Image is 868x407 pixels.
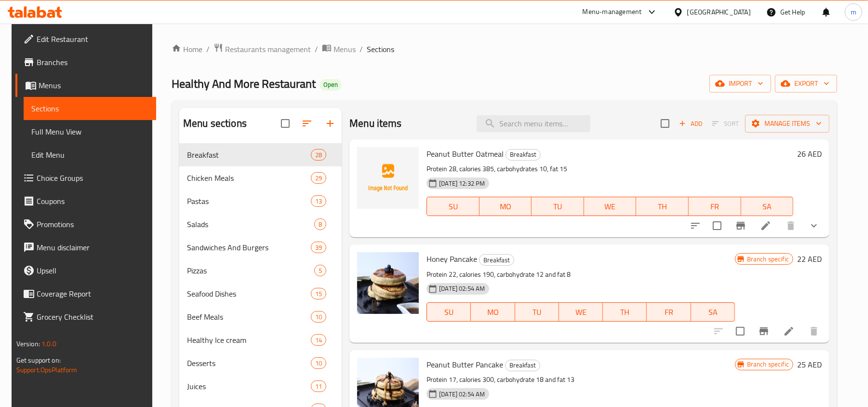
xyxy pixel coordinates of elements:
[691,302,735,322] button: SA
[797,252,822,266] h6: 22 AED
[483,200,528,214] span: MO
[559,302,603,322] button: WE
[427,374,735,386] p: Protein 17, calories 300, carbohydrate 18 and fat 13
[427,197,479,216] button: SU
[783,326,795,337] a: Edit menu item
[647,302,691,322] button: FR
[16,364,78,376] a: Support.OpsPlatform
[709,75,771,93] button: import
[717,78,763,90] span: import
[693,200,737,214] span: FR
[16,354,61,366] span: Get support on:
[729,214,752,237] button: Branch-specific-item
[797,147,822,161] h6: 26 AED
[427,147,504,161] span: Peanut Butter Oatmeal
[37,311,149,323] span: Grocery Checklist
[311,380,326,392] div: items
[179,305,342,328] div: Beef Meals10
[187,195,311,207] span: Pastas
[311,357,326,369] div: items
[779,214,802,237] button: delete
[187,380,311,392] span: Juices
[187,242,311,253] span: Sandwiches And Burgers
[31,126,149,137] span: Full Menu View
[535,200,580,214] span: TU
[179,328,342,352] div: Healthy Ice cream14
[753,118,822,130] span: Manage items
[187,334,311,346] div: Healthy Ice cream
[187,265,314,276] span: Pizzas
[15,236,157,259] a: Menu disclaimer
[311,242,326,253] div: items
[532,197,584,216] button: TU
[360,43,363,55] li: /
[707,216,727,236] span: Select to update
[480,197,532,216] button: MO
[15,190,157,213] a: Coupons
[311,334,326,346] div: items
[431,200,475,214] span: SU
[808,220,820,231] svg: Show Choices
[15,74,157,97] a: Menus
[480,255,514,266] span: Breakfast
[315,43,318,55] li: /
[39,80,149,91] span: Menus
[427,269,735,281] p: Protein 22, calories 190, carbohydrate 12 and fat 8
[687,7,751,17] div: [GEOGRAPHIC_DATA]
[427,252,477,266] span: Honey Pancake
[802,214,826,237] button: show more
[322,43,356,55] a: Menus
[314,218,326,230] div: items
[37,242,149,253] span: Menu disclaimer
[37,218,149,230] span: Promotions
[315,220,326,229] span: 8
[179,375,342,398] div: Juices11
[15,27,157,51] a: Edit Restaurant
[179,236,342,259] div: Sandwiches And Burgers39
[427,357,503,372] span: Peanut Butter Pancake
[172,73,316,95] span: Healthy And More Restaurant
[311,336,326,345] span: 14
[41,338,56,350] span: 1.0.0
[37,288,149,299] span: Coverage Report
[706,116,745,131] span: Select section first
[689,197,741,216] button: FR
[519,305,555,319] span: TU
[319,112,342,135] button: Add section
[584,197,637,216] button: WE
[311,243,326,252] span: 39
[678,118,704,129] span: Add
[179,213,342,236] div: Salads8
[214,43,311,55] a: Restaurants management
[37,56,149,68] span: Branches
[603,302,647,322] button: TH
[187,288,311,299] div: Seafood Dishes
[427,302,471,322] button: SU
[320,79,342,91] div: Open
[357,252,419,314] img: Honey Pancake
[349,116,402,131] h2: Menu items
[651,305,687,319] span: FR
[187,311,311,323] span: Beef Meals
[311,382,326,391] span: 11
[187,149,311,161] span: Breakfast
[187,172,311,184] span: Chicken Meals
[315,266,326,275] span: 5
[179,282,342,305] div: Seafood Dishes15
[506,149,541,161] div: Breakfast
[435,390,489,399] span: [DATE] 02:54 AM
[745,200,790,214] span: SA
[24,143,157,166] a: Edit Menu
[187,218,314,230] span: Salads
[15,213,157,236] a: Promotions
[15,305,157,328] a: Grocery Checklist
[179,352,342,375] div: Desserts10
[745,115,829,133] button: Manage items
[311,312,326,322] span: 10
[588,200,633,214] span: WE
